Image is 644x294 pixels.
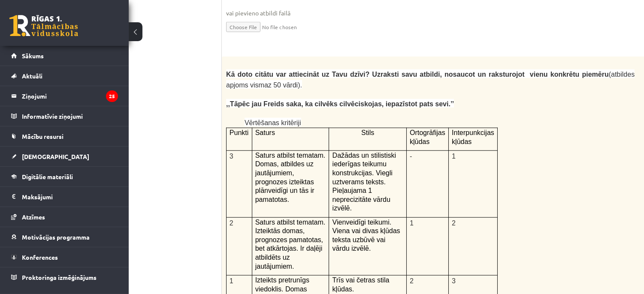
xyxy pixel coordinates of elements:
span: 1 [452,153,456,160]
legend: Informatīvie ziņojumi [22,106,118,126]
legend: Maksājumi [22,187,118,207]
span: Saturs atbilst tematam. Domas, atbildes uz jautājumiem, prognozes izteiktas plānveidīgi un tās ir... [255,152,326,203]
a: Mācību resursi [11,126,118,146]
span: Proktoringa izmēģinājums [22,273,97,281]
span: Aktuāli [22,72,42,80]
a: Maksājumi [11,187,118,207]
body: Bagātinātā teksta redaktors, wiswyg-editor-user-answer-47433762268700 [9,9,442,18]
span: 2 [452,219,456,227]
span: 1 [410,219,414,227]
span: Trīs vai četras stila kļūdas. [333,276,390,293]
a: Rīgas 1. Tālmācības vidusskola [9,15,78,36]
span: Dažādas un stilistiski iederīgas teikumu konstrukcijas. Viegli uztverams teksts. Pieļaujama 1 nep... [333,152,396,212]
span: Interpunkcijas kļūdas [452,129,494,145]
span: Kā doto citātu var attiecināt uz Tavu dzīvi? Uzraksti savu atbildi, nosaucot un raksturojot vienu... [226,71,609,78]
span: 2 [410,277,414,285]
a: Proktoringa izmēģinājums [11,267,118,287]
a: [DEMOGRAPHIC_DATA] [11,147,118,166]
span: Digitālie materiāli [22,173,73,180]
a: Informatīvie ziņojumi [11,106,118,126]
a: Konferences [11,247,118,267]
a: Atzīmes [11,207,118,227]
span: Motivācijas programma [22,233,90,241]
legend: Ziņojumi [22,86,118,106]
a: Motivācijas programma [11,227,118,247]
span: 2 [230,219,233,227]
span: Saturs atbilst tematam. Izteiktās domas, prognozes pamatotas, bet atkārtojas. Ir daļēji atbildēts... [255,219,326,270]
span: Vienveidīgi teikumi. Viena vai divas kļūdas teksta uzbūvē vai vārdu izvēlē. [333,219,400,252]
span: Saturs [255,129,275,136]
body: Bagātinātā teksta redaktors, wiswyg-editor-user-answer-47433760996620 [9,9,442,27]
body: Bagātinātā teksta redaktors, wiswyg-editor-user-answer-47433762000840 [9,9,442,75]
span: 1 [230,277,233,285]
span: 3 [452,277,456,285]
body: Bagātinātā teksta redaktors, wiswyg-editor-user-answer-47433761299660 [9,9,442,18]
span: [DEMOGRAPHIC_DATA] [22,153,89,160]
body: Bagātinātā teksta redaktors, wiswyg-editor-user-answer-47433762670600 [9,9,442,18]
span: ,,Tāpēc jau Freids saka, ka cilvēks cilvēciskojas, iepazīstot pats sevi.’’ [226,100,454,108]
span: Mācību resursi [22,132,63,140]
span: Ortogrāfijas kļūdas [410,129,445,145]
span: Stils [361,129,374,136]
a: Ziņojumi25 [11,86,118,106]
body: Bagātinātā teksta redaktors, wiswyg-editor-user-answer-47433761579460 [9,9,442,75]
span: Konferences [22,253,58,261]
span: Punkti [230,129,248,136]
span: (atbildes apjoms vismaz 50 vārdi). [226,71,635,88]
a: Aktuāli [11,66,118,86]
i: 25 [106,90,118,102]
span: Vērtēšanas kritēriji [245,119,301,126]
span: Atzīmes [22,213,45,221]
span: - [410,153,412,160]
span: Sākums [22,52,44,60]
a: Sākums [11,46,118,66]
span: 3 [230,153,233,160]
a: Digitālie materiāli [11,167,118,186]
